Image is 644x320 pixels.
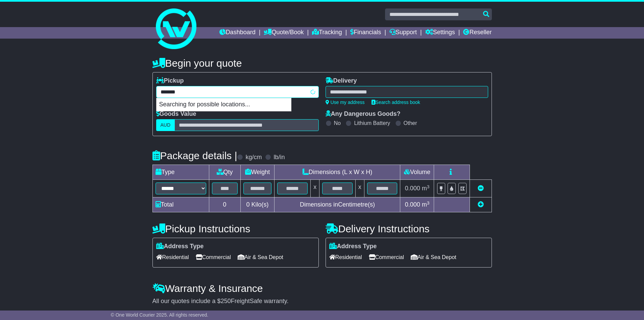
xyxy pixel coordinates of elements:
label: Goods Value [156,110,196,118]
span: 0.000 [405,185,420,192]
label: AUD [156,119,175,131]
sup: 3 [427,184,430,189]
label: Delivery [326,77,357,85]
label: Pickup [156,77,184,85]
sup: 3 [427,200,430,206]
span: 250 [221,298,231,304]
span: 0 [246,201,249,208]
typeahead: Please provide city [156,86,319,98]
span: m [422,185,430,192]
span: Air & Sea Depot [411,252,456,262]
span: Commercial [196,252,231,262]
a: Add new item [478,201,484,208]
h4: Package details | [152,150,237,161]
span: Residential [329,252,362,262]
span: © One World Courier 2025. All rights reserved. [111,312,209,318]
a: Reseller [463,27,492,39]
td: Dimensions in Centimetre(s) [275,197,400,212]
a: Remove this item [478,185,484,192]
label: lb/in [273,154,285,161]
label: Address Type [329,243,377,250]
a: Quote/Book [264,27,304,39]
span: 0.000 [405,201,420,208]
a: Settings [425,27,455,39]
h4: Pickup Instructions [152,223,319,234]
td: x [355,180,364,197]
span: Commercial [369,252,404,262]
td: Volume [400,165,434,180]
td: Weight [240,165,275,180]
label: No [334,120,341,126]
h4: Begin your quote [152,58,492,69]
td: x [311,180,319,197]
td: Type [152,165,209,180]
label: kg/cm [245,154,262,161]
h4: Warranty & Insurance [152,283,492,294]
label: Lithium Battery [354,120,390,126]
a: Search address book [372,100,420,105]
p: Searching for possible locations... [157,98,291,111]
td: Qty [209,165,240,180]
td: Total [152,197,209,212]
span: Air & Sea Depot [238,252,283,262]
label: Any Dangerous Goods? [326,110,401,118]
a: Support [389,27,417,39]
a: Financials [350,27,381,39]
label: Other [404,120,417,126]
td: Kilo(s) [240,197,275,212]
td: Dimensions (L x W x H) [275,165,400,180]
a: Use my address [326,100,365,105]
a: Dashboard [219,27,256,39]
span: Residential [156,252,189,262]
span: m [422,201,430,208]
a: Tracking [312,27,342,39]
div: All our quotes include a $ FreightSafe warranty. [152,298,492,305]
label: Address Type [156,243,204,250]
h4: Delivery Instructions [326,223,492,234]
td: 0 [209,197,240,212]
